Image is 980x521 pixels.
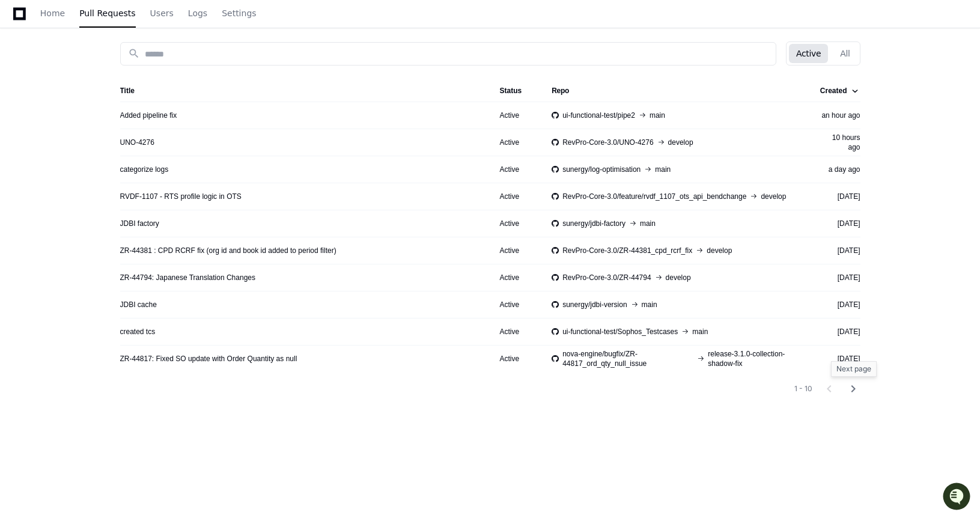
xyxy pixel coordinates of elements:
[562,246,692,255] span: RevPro-Core-3.0/ZR-44381_cpd_rcrf_fix
[120,86,481,96] div: Title
[12,90,34,111] img: 1756235613930-3d25f9e4-fa56-45dd-b3ad-e072dfbd1548
[846,382,860,396] mat-icon: chevron_right
[40,10,65,17] span: Home
[708,349,800,368] span: release-3.1.0-collection-shadow-fix
[819,327,860,337] div: [DATE]
[789,44,828,63] button: Active
[500,165,533,174] div: Active
[500,246,533,255] div: Active
[204,93,219,108] button: Start new chat
[819,192,860,201] div: [DATE]
[41,90,197,102] div: Start new chat
[500,86,522,96] div: Status
[12,48,219,67] div: Welcome
[562,219,625,228] span: sunergy/jdbi-factory
[500,273,533,282] div: Active
[819,273,860,282] div: [DATE]
[188,10,207,17] span: Logs
[692,327,708,337] span: main
[650,111,665,120] span: main
[120,246,336,255] a: ZR-44381 : CPD RCRF fix (org id and book id added to period filter)
[655,165,671,174] span: main
[562,138,653,147] span: RevPro-Core-3.0/UNO-4276
[120,354,297,364] a: ZR-44817: Fixed SO update with Order Quantity as null
[794,384,812,394] div: 1 - 10
[562,327,678,337] span: ui-functional-test/Sophos_Testcases
[120,300,157,309] a: JDBI cache
[707,246,732,255] span: develop
[500,327,533,337] div: Active
[120,273,255,282] a: ZR-44794: Japanese Translation Changes
[562,300,627,309] span: sunergy/jdbi-version
[562,349,693,368] span: nova-engine/bugfix/ZR-44817_ord_qty_null_issue
[833,44,857,63] button: All
[819,165,860,174] div: a day ago
[12,12,36,36] img: PlayerZero
[120,86,135,96] div: Title
[500,219,533,228] div: Active
[819,219,860,228] div: [DATE]
[85,126,145,135] a: Powered byPylon
[819,133,860,152] div: 10 hours ago
[666,273,691,282] span: develop
[120,126,145,135] span: Pylon
[542,80,809,102] th: Repo
[500,111,533,120] div: Active
[562,165,641,174] span: sunergy/log-optimisation
[831,361,877,377] div: Next page
[761,192,786,201] span: develop
[820,86,858,96] div: Created
[120,327,156,337] a: created tcs
[120,111,177,120] a: Added pipeline fix
[500,138,533,147] div: Active
[562,192,746,201] span: RevPro-Core-3.0/feature/rvdf_1107_ots_api_bendchange
[642,300,657,309] span: main
[500,354,533,364] div: Active
[819,300,860,309] div: [DATE]
[79,10,135,17] span: Pull Requests
[128,47,140,59] mat-icon: search
[640,219,656,228] span: main
[222,10,256,17] span: Settings
[120,138,154,147] a: UNO-4276
[819,354,860,364] div: [DATE]
[668,138,693,147] span: develop
[120,219,159,228] a: JDBI factory
[562,273,651,282] span: RevPro-Core-3.0/ZR-44794
[120,192,242,201] a: RVDF-1107 - RTS profile logic in OTS
[500,86,533,96] div: Status
[942,481,974,514] iframe: Open customer support
[562,111,635,120] span: ui-functional-test/pipe2
[500,300,533,309] div: Active
[819,111,860,120] div: an hour ago
[819,246,860,255] div: [DATE]
[820,86,847,96] div: Created
[500,192,533,201] div: Active
[120,165,169,174] a: categorize logs
[41,102,152,111] div: We're available if you need us!
[150,10,174,17] span: Users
